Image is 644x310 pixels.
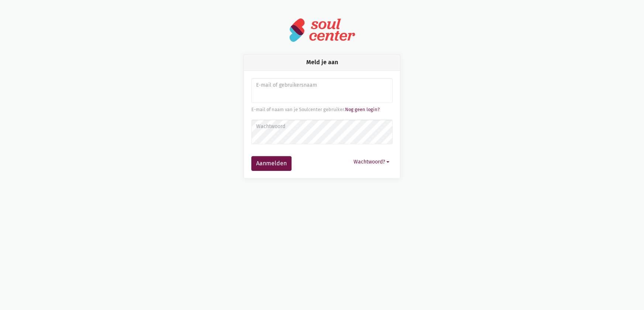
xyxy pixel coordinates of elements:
[244,55,400,70] div: Meld je aan
[251,78,393,171] form: Aanmelden
[256,123,388,131] label: Wachtwoord
[289,18,355,42] img: logo-soulcenter-full.svg
[251,106,393,113] div: E-mail of naam van je Soulcenter gebruiker.
[251,156,292,171] button: Aanmelden
[345,107,380,112] a: Nog geen login?
[350,156,393,168] button: Wachtwoord?
[256,81,388,89] label: E-mail of gebruikersnaam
